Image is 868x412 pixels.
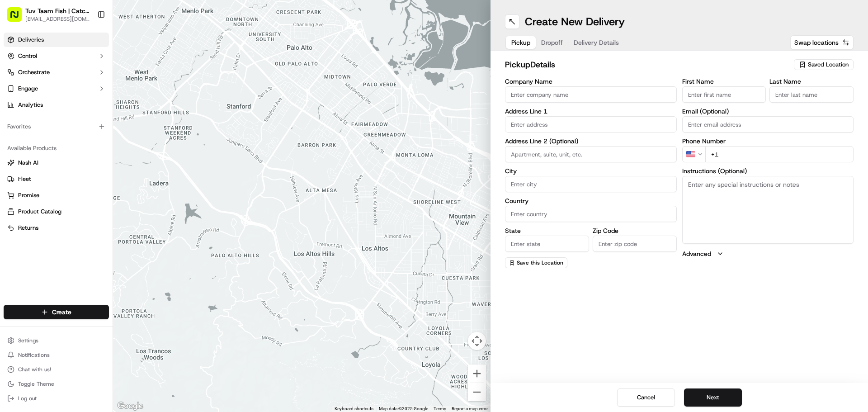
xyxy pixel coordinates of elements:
[517,259,563,266] span: Save this Location
[85,131,145,140] span: API Documentation
[794,58,854,71] button: Saved Location
[593,227,677,234] label: Zip Code
[18,395,37,402] span: Log out
[18,131,69,140] span: Knowledge Base
[18,85,38,93] span: Engage
[31,95,114,103] div: We're available if you need us!
[525,14,625,29] h1: Create New Delivery
[505,138,677,144] label: Address Line 2 (Optional)
[115,400,145,412] img: Google
[31,86,148,95] div: Start new chat
[769,86,854,103] input: Enter last name
[4,4,94,25] button: Tuv Taam Fish | Catch & Co.[EMAIL_ADDRESS][DOMAIN_NAME]
[541,38,563,47] span: Dropoff
[9,86,25,103] img: 1736555255976-a54dd68f-1ca7-489b-9aae-adbdc363a1c4
[505,176,677,192] input: Enter city
[682,138,854,144] label: Phone Number
[18,101,43,109] span: Analytics
[7,191,105,199] a: Promise
[18,36,44,44] span: Deliveries
[574,38,619,47] span: Delivery Details
[52,308,71,317] span: Create
[4,378,109,390] button: Toggle Theme
[4,49,109,63] button: Control
[684,388,742,407] button: Next
[794,38,839,47] span: Swap locations
[4,81,109,96] button: Engage
[769,78,854,85] label: Last Name
[505,108,677,114] label: Address Line 1
[4,172,109,186] button: Fleet
[379,406,428,411] span: Map data ©2025 Google
[18,159,38,167] span: Nash AI
[18,380,54,388] span: Toggle Theme
[5,128,73,144] a: 📗Knowledge Base
[505,146,677,162] input: Apartment, suite, unit, etc.
[18,208,61,216] span: Product Catalog
[4,392,109,405] button: Log out
[505,236,589,252] input: Enter state
[4,334,109,347] button: Settings
[9,132,16,139] div: 📗
[468,365,486,383] button: Zoom in
[18,68,50,76] span: Orchestrate
[25,15,90,23] button: [EMAIL_ADDRESS][DOMAIN_NAME]
[18,224,38,232] span: Returns
[7,159,105,167] a: Nash AI
[4,349,109,361] button: Notifications
[9,9,27,27] img: Nash
[9,36,165,51] p: Welcome 👋
[18,366,51,373] span: Chat with us!
[4,65,109,80] button: Orchestrate
[4,305,109,319] button: Create
[4,98,109,112] a: Analytics
[18,175,31,183] span: Fleet
[90,153,109,160] span: Pylon
[682,86,766,103] input: Enter first name
[154,89,165,100] button: Start new chat
[4,363,109,376] button: Chat with us!
[18,351,50,359] span: Notifications
[18,191,39,199] span: Promise
[4,33,109,47] a: Deliveries
[4,204,109,219] button: Product Catalog
[511,38,530,47] span: Pickup
[24,58,163,68] input: Got a question? Start typing here...
[452,406,488,411] a: Report a map error
[4,119,109,134] div: Favorites
[505,206,677,222] input: Enter country
[682,78,766,85] label: First Name
[434,406,446,411] a: Terms (opens in new tab)
[705,146,854,162] input: Enter phone number
[7,175,105,183] a: Fleet
[4,156,109,170] button: Nash AI
[682,168,854,174] label: Instructions (Optional)
[18,337,38,344] span: Settings
[4,221,109,235] button: Returns
[790,35,854,50] button: Swap locations
[682,116,854,133] input: Enter email address
[4,188,109,203] button: Promise
[682,249,854,258] button: Advanced
[808,61,849,69] span: Saved Location
[115,400,145,412] a: Open this area in Google Maps (opens a new window)
[468,332,486,350] button: Map camera controls
[73,128,149,144] a: 💻API Documentation
[505,58,788,71] h2: pickup Details
[18,52,37,60] span: Control
[335,406,373,412] button: Keyboard shortcuts
[682,108,854,114] label: Email (Optional)
[505,168,677,174] label: City
[7,224,105,232] a: Returns
[593,236,677,252] input: Enter zip code
[682,249,711,258] label: Advanced
[505,78,677,85] label: Company Name
[64,153,109,160] a: Powered byPylon
[505,227,589,234] label: State
[505,86,677,103] input: Enter company name
[617,388,675,407] button: Cancel
[505,257,567,268] button: Save this Location
[505,116,677,133] input: Enter address
[25,6,90,15] span: Tuv Taam Fish | Catch & Co.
